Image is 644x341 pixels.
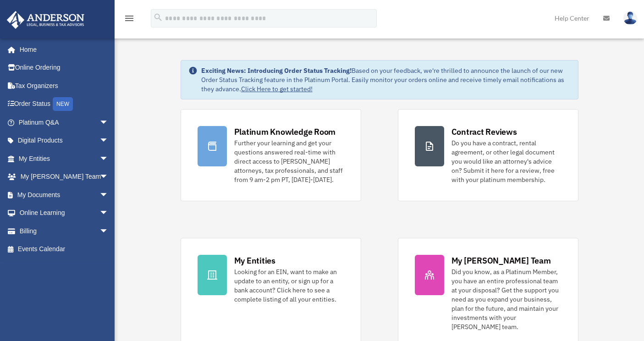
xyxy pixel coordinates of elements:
img: Anderson Advisors Platinum Portal [4,11,87,29]
a: Platinum Q&Aarrow_drop_down [6,113,122,132]
a: Home [6,40,118,59]
span: arrow_drop_down [99,204,118,223]
span: arrow_drop_down [99,168,118,187]
div: NEW [53,97,73,111]
strong: Exciting News: Introducing Order Status Tracking! [201,66,352,75]
div: Based on your feedback, we're thrilled to announce the launch of our new Order Status Tracking fe... [201,66,571,93]
a: Click Here to get started! [241,85,313,93]
a: Digital Productsarrow_drop_down [6,132,122,150]
a: My Documentsarrow_drop_down [6,186,122,204]
img: User Pic [623,11,637,25]
a: Billingarrow_drop_down [6,222,122,240]
i: search [153,12,163,22]
a: Order StatusNEW [6,95,122,114]
a: Online Ordering [6,59,122,77]
div: Further your learning and get your questions answered real-time with direct access to [PERSON_NAM... [234,138,344,184]
div: Do you have a contract, rental agreement, or other legal document you would like an attorney's ad... [451,138,561,184]
div: Contract Reviews [451,126,517,137]
a: My [PERSON_NAME] Teamarrow_drop_down [6,168,122,186]
div: Did you know, as a Platinum Member, you have an entire professional team at your disposal? Get th... [451,267,561,331]
a: Tax Organizers [6,77,122,95]
span: arrow_drop_down [99,186,118,204]
a: Contract Reviews Do you have a contract, rental agreement, or other legal document you would like... [398,109,578,201]
span: arrow_drop_down [99,113,118,132]
span: arrow_drop_down [99,222,118,241]
div: Looking for an EIN, want to make an update to an entity, or sign up for a bank account? Click her... [234,267,344,304]
div: My Entities [234,255,275,266]
a: Online Learningarrow_drop_down [6,204,122,222]
div: Platinum Knowledge Room [234,126,336,137]
a: menu [124,16,135,24]
span: arrow_drop_down [99,132,118,150]
i: menu [124,13,135,24]
div: My [PERSON_NAME] Team [451,255,551,266]
a: My Entitiesarrow_drop_down [6,149,122,168]
span: arrow_drop_down [99,149,118,168]
a: Platinum Knowledge Room Further your learning and get your questions answered real-time with dire... [181,109,361,201]
a: Events Calendar [6,240,122,258]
